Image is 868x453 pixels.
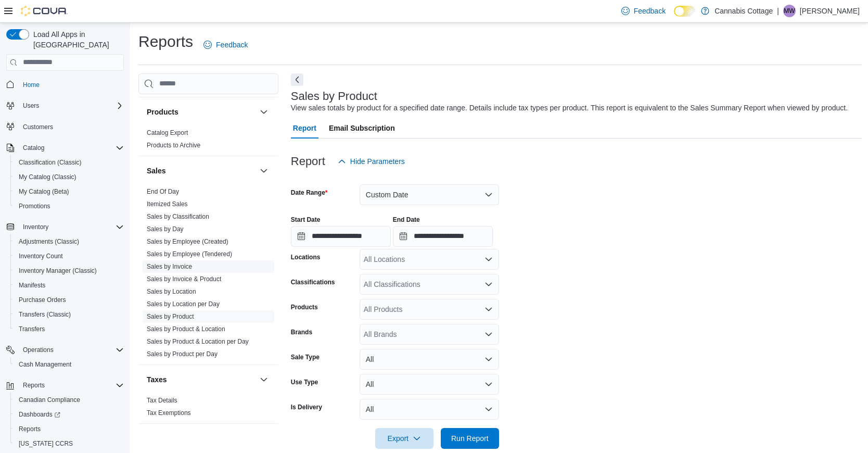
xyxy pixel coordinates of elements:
[147,187,179,196] span: End Of Day
[147,275,221,283] span: Sales by Invoice & Product
[19,310,71,319] span: Transfers (Classic)
[15,171,124,183] span: My Catalog (Classic)
[258,373,270,386] button: Taxes
[147,129,188,136] a: Catalog Export
[19,267,97,275] span: Inventory Manager (Classic)
[147,350,218,358] span: Sales by Product per Day
[19,396,80,404] span: Canadian Compliance
[147,300,220,308] a: Sales by Location per Day
[15,394,124,406] span: Canadian Compliance
[19,344,58,356] button: Operations
[291,328,312,336] label: Brands
[23,381,45,389] span: Reports
[147,200,188,208] a: Itemized Sales
[19,344,124,356] span: Operations
[15,437,124,450] span: Washington CCRS
[10,263,128,278] button: Inventory Manager (Classic)
[291,216,321,224] label: Start Date
[147,250,232,258] a: Sales by Employee (Tendered)
[23,102,39,110] span: Users
[484,305,493,313] button: Open list of options
[19,99,124,112] span: Users
[15,323,124,335] span: Transfers
[15,408,65,421] a: Dashboards
[15,308,75,321] a: Transfers (Classic)
[21,6,68,16] img: Cova
[258,106,270,118] button: Products
[291,155,325,168] h3: Report
[617,1,670,21] a: Feedback
[19,79,44,91] a: Home
[147,350,218,358] a: Sales by Product per Day
[147,237,228,246] span: Sales by Employee (Created)
[15,323,49,335] a: Transfers
[138,185,278,364] div: Sales
[147,262,192,271] span: Sales by Invoice
[484,280,493,288] button: Open list of options
[375,428,433,449] button: Export
[147,107,256,117] button: Products
[147,129,188,137] span: Catalog Export
[291,278,335,286] label: Classifications
[147,263,192,270] a: Sales by Invoice
[291,353,320,361] label: Sale Type
[147,225,184,233] span: Sales by Day
[15,235,83,248] a: Adjustments (Classic)
[441,428,499,449] button: Run Report
[19,296,66,304] span: Purchase Orders
[147,275,221,283] a: Sales by Invoice & Product
[360,349,499,370] button: All
[15,394,84,406] a: Canadian Compliance
[19,121,57,133] a: Customers
[147,374,167,385] h3: Taxes
[293,118,316,139] span: Report
[23,81,40,89] span: Home
[23,223,48,231] span: Inventory
[393,226,493,247] input: Press the down key to open a popover containing a calendar.
[291,403,322,411] label: Is Delivery
[10,322,128,336] button: Transfers
[451,433,489,444] span: Run Report
[147,141,200,149] span: Products to Archive
[10,357,128,372] button: Cash Management
[800,5,860,17] p: [PERSON_NAME]
[19,281,45,290] span: Manifests
[10,436,128,451] button: [US_STATE] CCRS
[19,158,82,167] span: Classification (Classic)
[10,393,128,407] button: Canadian Compliance
[138,31,193,52] h1: Reports
[19,379,124,392] span: Reports
[15,265,101,277] a: Inventory Manager (Classic)
[19,325,45,333] span: Transfers
[15,294,70,306] a: Purchase Orders
[10,278,128,293] button: Manifests
[381,428,427,449] span: Export
[147,188,179,195] a: End Of Day
[360,184,499,205] button: Custom Date
[15,156,124,169] span: Classification (Classic)
[784,5,795,17] span: MW
[147,250,232,258] span: Sales by Employee (Tendered)
[334,151,409,172] button: Hide Parameters
[147,107,178,117] h3: Products
[2,98,128,113] button: Users
[258,165,270,177] button: Sales
[2,378,128,393] button: Reports
[147,338,249,345] a: Sales by Product & Location per Day
[19,410,60,419] span: Dashboards
[147,409,191,417] a: Tax Exemptions
[714,5,773,17] p: Cannabis Cottage
[10,199,128,213] button: Promotions
[10,234,128,249] button: Adjustments (Classic)
[360,399,499,420] button: All
[147,142,200,149] a: Products to Archive
[2,77,128,92] button: Home
[19,252,63,260] span: Inventory Count
[15,171,81,183] a: My Catalog (Classic)
[19,237,79,246] span: Adjustments (Classic)
[19,439,73,448] span: [US_STATE] CCRS
[777,5,779,17] p: |
[15,308,124,321] span: Transfers (Classic)
[216,40,248,50] span: Feedback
